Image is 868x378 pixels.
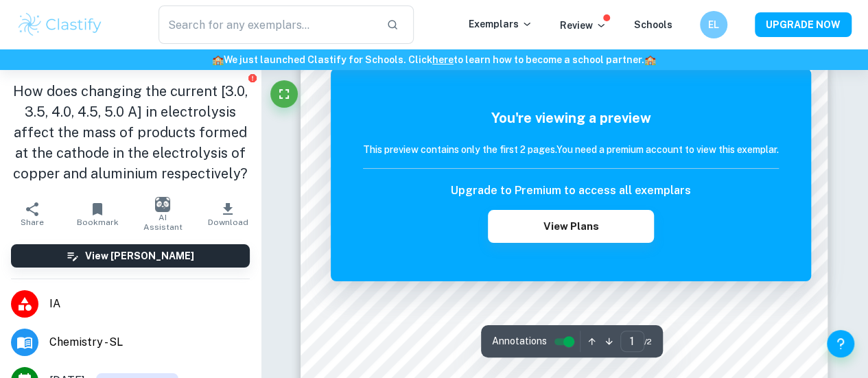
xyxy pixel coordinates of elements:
[706,17,722,32] h6: EL
[139,213,187,232] span: AI Assistant
[196,195,261,233] button: Download
[159,5,375,44] input: Search for any exemplars...
[560,18,607,33] p: Review
[3,52,865,67] h6: We just launched Clastify for Schools. Click to learn how to become a school partner.
[21,217,44,227] span: Share
[65,195,130,233] button: Bookmark
[634,19,672,30] a: Schools
[492,334,547,349] span: Annotations
[432,54,454,65] a: here
[827,330,854,357] button: Help and Feedback
[469,16,532,32] p: Exemplars
[155,197,170,212] img: AI Assistant
[755,12,852,37] button: UPGRADE NOW
[11,244,250,268] button: View [PERSON_NAME]
[16,11,104,38] img: Clastify logo
[11,81,250,184] h1: How does changing the current [3.0, 3.5, 4.0, 4.5, 5.0 A] in electrolysis affect the mass of prod...
[85,248,194,263] h6: View [PERSON_NAME]
[363,142,779,157] h6: This preview contains only the first 2 pages. You need a premium account to view this exemplar.
[363,108,779,128] h5: You're viewing a preview
[644,54,656,65] span: 🏫
[700,11,727,38] button: EL
[49,334,250,351] span: Chemistry - SL
[248,73,258,83] button: Report issue
[270,80,298,108] button: Fullscreen
[212,54,224,65] span: 🏫
[130,195,196,233] button: AI Assistant
[488,210,654,243] button: View Plans
[49,296,250,312] span: IA
[644,335,652,348] span: / 2
[208,217,248,227] span: Download
[451,182,691,199] h6: Upgrade to Premium to access all exemplars
[77,217,119,227] span: Bookmark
